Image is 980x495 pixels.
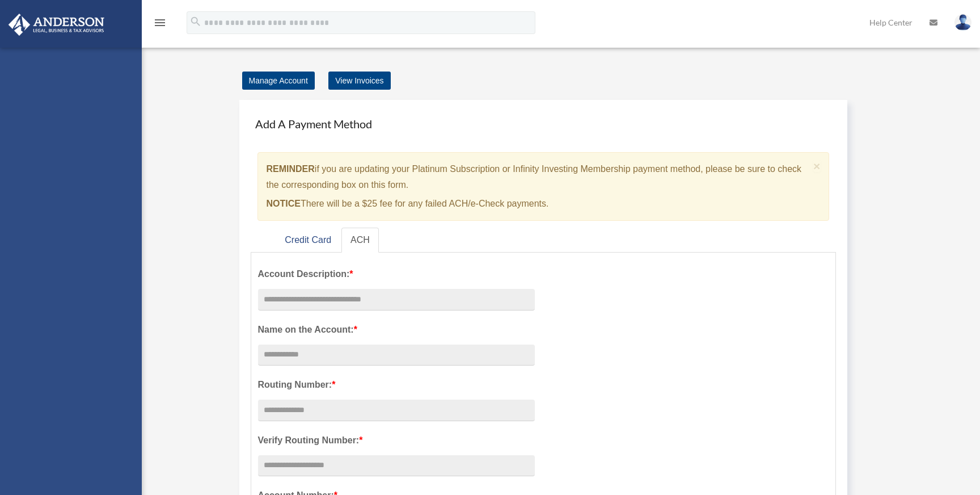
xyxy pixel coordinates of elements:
span: × [813,160,821,173]
label: Routing Number: [258,377,535,393]
img: User Pic [954,14,971,31]
a: Manage Account [242,72,315,90]
button: Close [813,160,821,172]
i: menu [153,16,167,30]
div: if you are updating your Platinum Subscription or Infinity Investing Membership payment method, p... [257,152,830,221]
strong: REMINDER [267,164,315,174]
label: Verify Routing Number: [258,433,535,448]
a: Credit Card [276,228,340,253]
i: search [189,15,202,28]
a: ACH [341,228,379,253]
label: Account Description: [258,266,535,282]
p: There will be a $25 fee for any failed ACH/e-Check payments. [267,196,809,212]
a: menu [153,20,167,30]
img: Anderson Advisors Platinum Portal [5,14,108,36]
a: View Invoices [328,72,390,90]
label: Name on the Account: [258,322,535,338]
strong: NOTICE [267,199,301,208]
h4: Add A Payment Method [251,111,837,136]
